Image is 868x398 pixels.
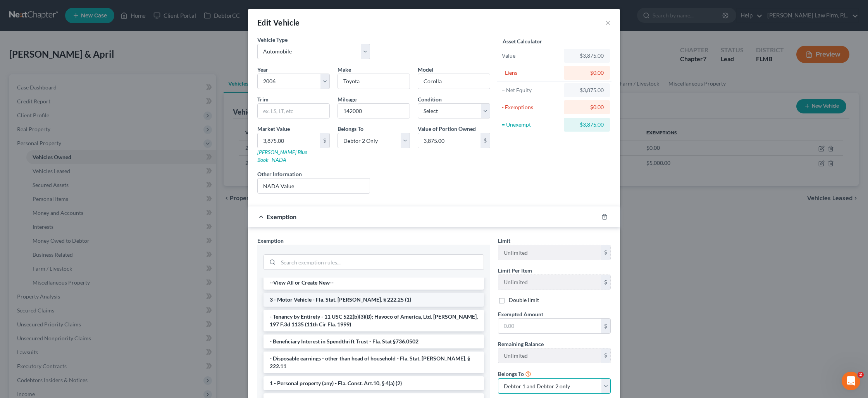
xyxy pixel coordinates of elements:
[257,36,288,44] label: Vehicle Type
[338,125,363,132] span: Belongs To
[509,296,539,304] label: Double limit
[418,65,433,74] label: Model
[570,69,604,77] div: $0.00
[418,95,442,103] label: Condition
[263,293,484,307] li: 3 - Motor Vehicle - Fla. Stat. [PERSON_NAME]. § 222.25 (1)
[498,319,601,333] input: 0.00
[858,372,864,378] span: 2
[842,372,860,390] iframe: Intercom live chat
[258,178,370,193] input: (optional)
[257,65,268,74] label: Year
[263,376,484,390] li: 1 - Personal property (any) - Fla. Const. Art.10, § 4(a) (2)
[338,104,410,118] input: --
[601,245,610,260] div: $
[418,125,476,133] label: Value of Portion Owned
[257,149,307,163] a: [PERSON_NAME] Blue Book
[338,66,351,73] span: Make
[601,348,610,363] div: $
[502,103,560,111] div: - Exemptions
[338,95,356,103] label: Mileage
[502,52,560,60] div: Value
[272,156,286,163] a: NADA
[502,69,560,77] div: - Liens
[601,275,610,290] div: $
[258,133,320,148] input: 0.00
[257,170,302,178] label: Other Information
[498,237,510,244] span: Limit
[418,74,490,89] input: ex. Altima
[570,86,604,94] div: $3,875.00
[258,104,329,118] input: ex. LS, LT, etc
[338,74,410,89] input: ex. Nissan
[263,352,484,373] li: - Disposable earnings - other than head of household - Fla. Stat. [PERSON_NAME]. § 222.11
[605,18,611,27] button: ×
[498,371,524,377] span: Belongs To
[257,125,290,133] label: Market Value
[570,121,604,129] div: $3,875.00
[601,319,610,333] div: $
[570,103,604,111] div: $0.00
[502,121,560,129] div: = Unexempt
[257,237,284,244] span: Exemption
[498,348,601,363] input: --
[498,266,532,274] label: Limit Per Item
[267,213,296,220] span: Exemption
[263,310,484,331] li: - Tenancy by Entirety - 11 USC 522(b)(3)(B); Havoco of America, Ltd. [PERSON_NAME], 197 F.3d 1135...
[498,311,543,317] span: Exempted Amount
[257,95,269,103] label: Trim
[263,335,484,348] li: - Beneficiary Interest in Spendthrift Trust - Fla. Stat §736.0502
[570,52,604,60] div: $3,875.00
[418,133,480,148] input: 0.00
[320,133,329,148] div: $
[498,340,544,348] label: Remaining Balance
[498,245,601,260] input: --
[278,255,484,269] input: Search exemption rules...
[502,86,560,94] div: = Net Equity
[263,276,484,290] li: --View All or Create New--
[498,275,601,290] input: --
[503,37,542,45] label: Asset Calculator
[480,133,490,148] div: $
[257,17,300,28] div: Edit Vehicle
